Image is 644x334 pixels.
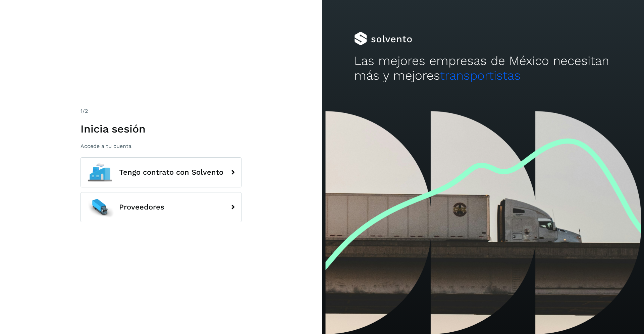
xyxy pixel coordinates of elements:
p: Accede a tu cuenta [80,143,241,149]
div: /2 [80,107,241,115]
span: 1 [80,108,83,114]
button: Proveedores [80,192,241,222]
h2: Las mejores empresas de México necesitan más y mejores [354,54,612,83]
span: Tengo contrato con Solvento [119,168,223,176]
button: Tengo contrato con Solvento [80,157,241,187]
h1: Inicia sesión [80,122,241,135]
span: transportistas [440,68,521,83]
span: Proveedores [119,203,164,211]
